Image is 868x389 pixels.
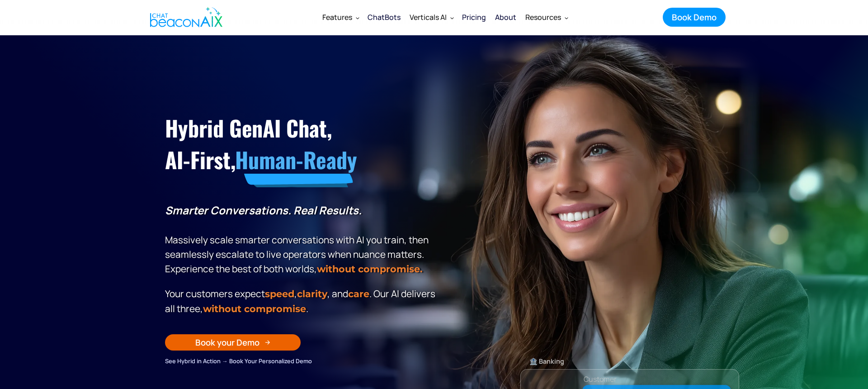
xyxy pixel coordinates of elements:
[322,11,352,24] div: Features
[521,355,739,368] div: 🏦 Banking
[565,16,568,19] img: Dropdown
[525,11,561,24] div: Resources
[235,143,357,176] span: Human-Ready
[521,6,572,28] div: Resources
[165,203,362,218] strong: Smarter Conversations. Real Results.
[410,11,447,24] div: Verticals AI
[458,5,491,29] a: Pricing
[203,303,306,314] span: without compromise
[450,16,454,19] img: Dropdown
[663,8,726,27] a: Book Demo
[405,6,458,28] div: Verticals AI
[165,112,439,176] h1: Hybrid GenAI Chat, AI-First,
[265,288,294,299] strong: speed
[368,11,401,24] div: ChatBots
[462,11,486,24] div: Pricing
[142,1,227,33] a: home
[348,288,369,299] span: care
[265,340,270,345] img: Arrow
[165,203,439,276] p: Massively scale smarter conversations with AI you train, then seamlessly escalate to live operato...
[491,5,521,29] a: About
[363,5,405,29] a: ChatBots
[495,11,516,24] div: About
[318,6,363,28] div: Features
[195,337,259,348] div: Book your Demo
[297,288,327,299] span: clarity
[165,286,439,316] p: Your customers expect , , and . Our Al delivers all three, .
[356,16,359,19] img: Dropdown
[165,356,439,366] div: See Hybrid in Action → Book Your Personalized Demo
[317,263,422,275] strong: without compromise.
[584,373,617,385] div: Customer
[672,11,717,23] div: Book Demo
[165,334,301,351] a: Book your Demo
